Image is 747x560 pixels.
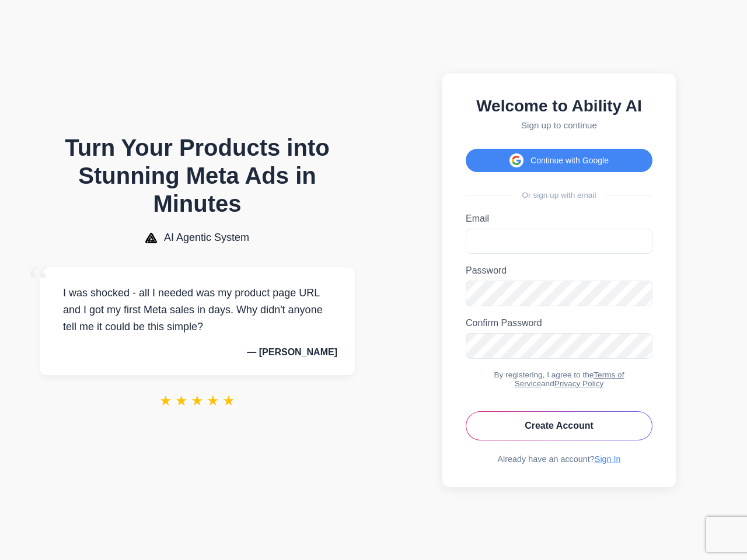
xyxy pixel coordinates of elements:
[466,454,652,464] div: Already have an account?
[466,149,652,172] button: Continue with Google
[57,285,337,335] p: I was shocked - all I needed was my product page URL and I got my first Meta sales in days. Why d...
[466,97,652,116] h2: Welcome to Ability AI
[466,318,652,328] label: Confirm Password
[164,232,249,244] span: AI Agentic System
[57,347,337,358] p: — [PERSON_NAME]
[207,393,219,409] span: ★
[28,256,49,309] span: “
[175,393,188,409] span: ★
[222,393,235,409] span: ★
[466,213,652,224] label: Email
[466,120,652,130] p: Sign up to continue
[145,233,157,243] img: AI Agentic System Logo
[159,393,172,409] span: ★
[466,265,652,276] label: Password
[595,454,621,464] a: Sign In
[466,411,652,440] button: Create Account
[554,379,604,388] a: Privacy Policy
[40,134,355,218] h1: Turn Your Products into Stunning Meta Ads in Minutes
[191,393,204,409] span: ★
[515,370,624,388] a: Terms of Service
[466,191,652,199] div: Or sign up with email
[466,370,652,388] div: By registering, I agree to the and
